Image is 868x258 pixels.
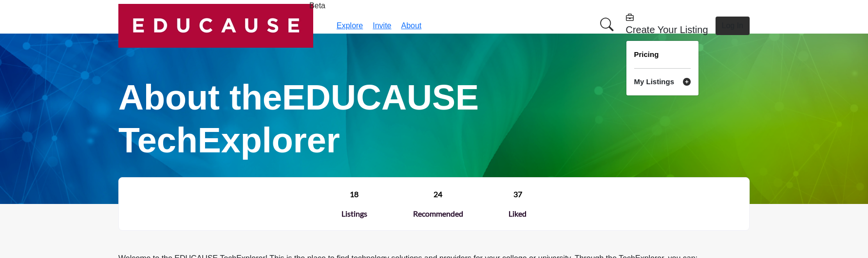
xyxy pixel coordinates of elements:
[337,21,363,30] a: Explore
[341,208,367,220] div: Listings
[626,12,708,36] div: Create Your Listing
[350,188,359,200] a: 18
[722,21,743,30] span: Log In
[118,121,340,160] span: TechExplorer
[509,208,527,220] div: Liked
[282,78,479,117] span: Educause
[626,40,699,96] div: Create Your Listing
[118,4,313,48] img: Site Logo
[634,50,659,58] span: Pricing
[434,188,442,200] a: 24
[634,49,659,60] a: Pricing
[401,21,422,30] a: About
[413,208,463,220] div: Recommended
[513,188,522,200] a: 37
[309,1,325,10] h6: Beta
[590,12,620,37] a: Search
[716,17,750,35] button: Log In
[373,21,391,30] a: Invite
[626,24,708,36] h5: Create Your Listing
[634,76,675,88] b: My Listings
[118,4,313,48] a: Beta
[118,78,750,117] h1: About the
